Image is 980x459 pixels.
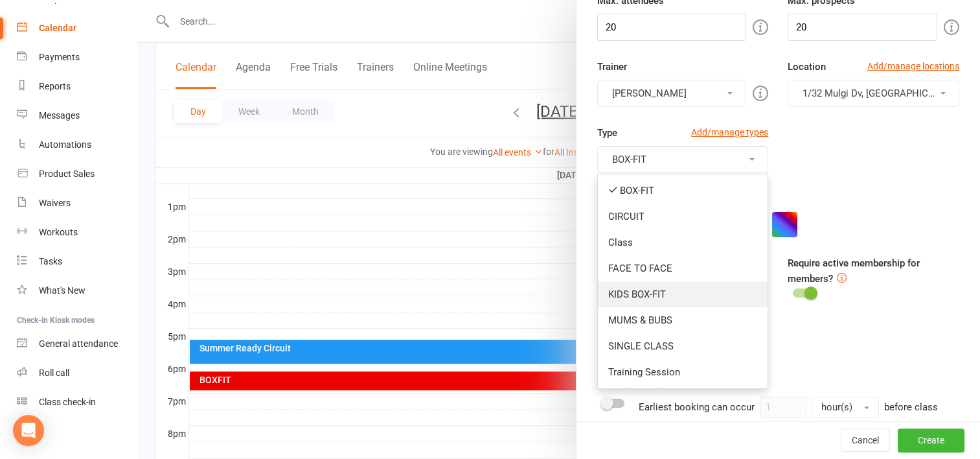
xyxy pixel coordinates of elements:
[597,125,617,141] label: Type
[39,139,91,150] div: Automations
[17,72,137,101] a: Reports
[39,256,62,266] div: Tasks
[17,247,137,276] a: Tasks
[17,130,137,159] a: Automations
[639,397,959,449] div: Earliest booking can occur
[39,285,85,296] div: What's New
[788,257,920,285] label: Require active membership for members?
[17,189,137,218] a: Waivers
[39,338,118,349] div: General attendance
[691,125,768,139] a: Add/manage types
[39,52,80,62] div: Payments
[39,227,78,237] div: Workouts
[898,429,964,453] button: Create
[821,401,852,413] span: hour(s)
[17,276,137,305] a: What's New
[39,368,69,378] div: Roll call
[17,329,137,359] a: General attendance kiosk mode
[39,23,76,33] div: Calendar
[598,281,768,307] a: KIDS BOX-FIT
[598,307,768,333] a: MUMS & BUBS
[17,359,137,388] a: Roll call
[39,198,71,208] div: Waivers
[17,388,137,417] a: Class kiosk mode
[597,146,769,173] button: BOX-FIT
[788,59,826,75] label: Location
[803,88,959,99] span: 1/32 Mulgi Dv, [GEOGRAPHIC_DATA]
[598,255,768,281] a: FACE TO FACE
[597,80,747,107] button: [PERSON_NAME]
[841,429,890,453] button: Cancel
[17,43,137,72] a: Payments
[598,333,768,359] a: SINGLE CLASS
[39,397,96,407] div: Class check-in
[598,178,768,204] a: BOX-FIT
[17,218,137,247] a: Workouts
[39,110,80,121] div: Messages
[17,101,137,130] a: Messages
[17,159,137,189] a: Product Sales
[39,81,71,91] div: Reports
[597,59,627,75] label: Trainer
[598,230,768,255] a: Class
[788,80,959,107] button: 1/32 Mulgi Dv, [GEOGRAPHIC_DATA]
[812,397,879,418] button: hour(s)
[17,14,137,43] a: Calendar
[598,204,768,230] a: CIRCUIT
[867,59,959,73] a: Add/manage locations
[598,359,768,385] a: Training Session
[13,415,44,446] div: Open Intercom Messenger
[39,169,95,179] div: Product Sales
